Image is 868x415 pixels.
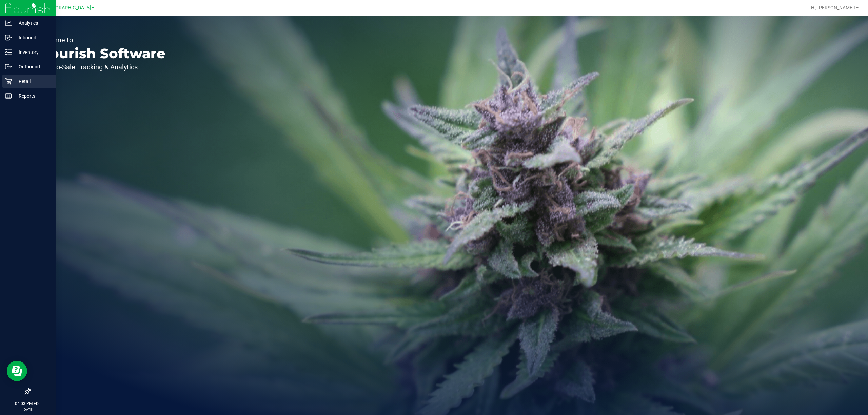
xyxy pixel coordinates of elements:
inline-svg: Analytics [5,20,12,26]
p: Analytics [12,19,53,27]
p: 04:03 PM EDT [3,401,53,407]
p: Outbound [12,63,53,71]
inline-svg: Outbound [5,63,12,70]
inline-svg: Inventory [5,49,12,56]
p: Seed-to-Sale Tracking & Analytics [37,64,165,70]
p: Inbound [12,34,53,42]
iframe: Resource center [7,361,27,381]
p: Welcome to [37,37,165,43]
inline-svg: Retail [5,78,12,85]
inline-svg: Reports [5,92,12,99]
p: Flourish Software [37,47,165,60]
span: Hi, [PERSON_NAME]! [811,5,855,11]
p: Reports [12,92,53,100]
p: [DATE] [3,407,53,412]
p: Inventory [12,48,53,56]
inline-svg: Inbound [5,34,12,41]
span: [GEOGRAPHIC_DATA] [44,5,91,11]
p: Retail [12,77,53,85]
